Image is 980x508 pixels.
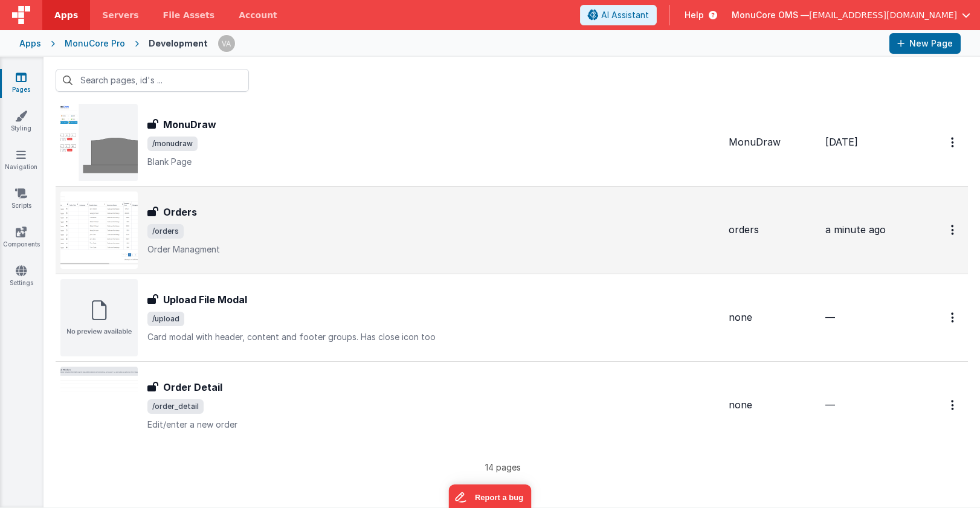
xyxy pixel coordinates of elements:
[147,243,719,256] p: Order Managment
[163,292,247,307] h3: Upload File Modal
[56,461,950,474] p: 14 pages
[147,156,719,168] p: Blank Page
[56,69,249,92] input: Search pages, id's ...
[601,9,649,21] span: AI Assistant
[809,9,957,21] span: [EMAIL_ADDRESS][DOMAIN_NAME]
[19,37,41,50] div: Apps
[580,5,657,25] button: AI Assistant
[944,393,963,417] button: Options
[825,136,858,148] span: [DATE]
[889,33,961,54] button: New Page
[825,399,835,411] span: —
[65,37,125,50] div: MonuCore Pro
[147,399,204,414] span: /order_detail
[163,9,215,21] span: File Assets
[729,223,816,237] div: orders
[825,311,835,323] span: —
[944,217,963,242] button: Options
[685,9,704,21] span: Help
[944,130,963,155] button: Options
[54,9,78,21] span: Apps
[149,37,208,50] div: Development
[102,9,138,21] span: Servers
[163,380,222,394] h3: Order Detail
[147,137,198,151] span: /monudraw
[163,117,216,132] h3: MonuDraw
[944,305,963,330] button: Options
[218,35,235,52] img: d97663ceb9b5fe134a022c3e0b4ea6c6
[732,9,809,21] span: MonuCore OMS —
[729,398,816,412] div: none
[163,205,197,219] h3: Orders
[729,310,816,324] div: none
[147,331,719,343] p: Card modal with header, content and footer groups. Has close icon too
[732,9,970,21] button: MonuCore OMS — [EMAIL_ADDRESS][DOMAIN_NAME]
[147,419,719,431] p: Edit/enter a new order
[147,224,184,239] span: /orders
[729,135,816,149] div: MonuDraw
[825,223,886,236] span: a minute ago
[147,312,184,326] span: /upload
